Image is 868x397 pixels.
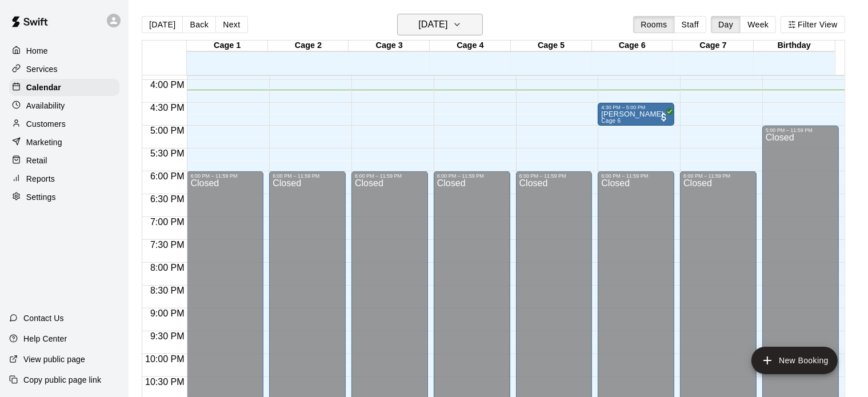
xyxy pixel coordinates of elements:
[26,45,48,57] p: Home
[23,374,101,386] p: Copy public page link
[9,189,119,206] a: Settings
[740,16,776,33] button: Week
[9,115,119,133] a: Customers
[511,41,592,51] div: Cage 5
[674,16,707,33] button: Staff
[601,105,671,110] div: 4:30 PM – 5:00 PM
[142,377,187,387] span: 10:30 PM
[418,17,447,33] h6: [DATE]
[147,263,187,272] span: 8:00 PM
[601,118,621,124] span: Cage 6
[23,333,67,344] p: Help Center
[9,42,119,59] a: Home
[147,308,187,318] span: 9:00 PM
[9,79,119,96] a: Calendar
[23,312,64,324] p: Contact Us
[26,82,61,93] p: Calendar
[182,16,216,33] button: Back
[9,97,119,114] a: Availability
[142,354,187,364] span: 10:00 PM
[658,111,670,123] span: All customers have paid
[268,41,349,51] div: Cage 2
[273,173,342,179] div: 6:00 PM – 11:59 PM
[437,173,507,179] div: 6:00 PM – 11:59 PM
[673,41,754,51] div: Cage 7
[711,16,741,33] button: Day
[147,149,187,158] span: 5:30 PM
[683,173,753,179] div: 6:00 PM – 11:59 PM
[9,134,119,151] a: Marketing
[601,173,671,179] div: 6:00 PM – 11:59 PM
[26,100,65,111] p: Availability
[187,41,268,51] div: Cage 1
[142,16,183,33] button: [DATE]
[147,103,187,113] span: 4:30 PM
[9,170,119,187] a: Reports
[519,173,589,179] div: 6:00 PM – 11:59 PM
[781,16,845,33] button: Filter View
[26,137,62,148] p: Marketing
[9,61,119,78] a: Services
[147,240,187,250] span: 7:30 PM
[147,80,187,90] span: 4:00 PM
[633,16,674,33] button: Rooms
[766,127,835,133] div: 5:00 PM – 11:59 PM
[397,14,483,35] button: [DATE]
[754,41,835,51] div: Birthday
[430,41,511,51] div: Cage 4
[9,152,119,169] a: Retail
[349,41,430,51] div: Cage 3
[26,191,56,203] p: Settings
[23,354,85,365] p: View public page
[26,155,47,166] p: Retail
[190,173,260,179] div: 6:00 PM – 11:59 PM
[592,41,673,51] div: Cage 6
[355,173,425,179] div: 6:00 PM – 11:59 PM
[147,126,187,135] span: 5:00 PM
[147,194,187,204] span: 6:30 PM
[26,173,55,185] p: Reports
[147,217,187,227] span: 7:00 PM
[147,331,187,341] span: 9:30 PM
[147,171,187,181] span: 6:00 PM
[751,347,838,374] button: add
[215,16,247,33] button: Next
[598,103,674,126] div: 4:30 PM – 5:00 PM: Harper Laird
[147,286,187,295] span: 8:30 PM
[26,118,66,130] p: Customers
[26,63,58,75] p: Services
